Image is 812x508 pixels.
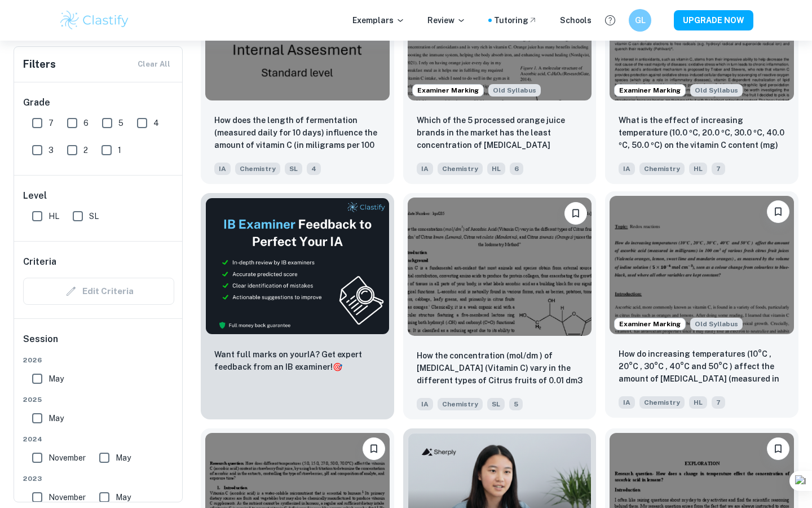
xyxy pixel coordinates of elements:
span: 5 [118,117,123,129]
span: 5 [509,398,523,410]
button: Bookmark [564,202,587,225]
span: Examiner Marking [615,85,685,95]
span: 2023 [23,474,174,484]
span: Chemistry [438,398,483,410]
span: HL [689,396,707,409]
span: Chemistry [639,396,685,409]
p: How do increasing temperatures (10°C , 20°C , 30°C , 40°C and 50°C ) affect the amount of ascorbi... [619,348,785,386]
span: HL [48,210,59,222]
span: May [48,412,64,424]
a: Examiner MarkingStarting from the May 2025 session, the Chemistry IA requirements have changed. I... [605,193,798,419]
button: Help and Feedback [601,11,620,30]
span: Chemistry [235,163,280,175]
span: May [116,452,131,464]
span: HL [487,163,505,175]
span: 7 [712,396,725,409]
span: 1 [118,144,121,156]
span: 6 [510,163,523,175]
h6: Level [23,189,174,203]
p: Which of the 5 processed orange juice brands in the market has the least concentration of Ascorbi... [417,114,583,152]
div: Criteria filters are unavailable when searching by topic [23,278,174,305]
span: Chemistry [438,163,483,175]
span: 2025 [23,395,174,405]
a: BookmarkHow the concentration (mol/dm ) of Ascorbic Acid (Vitamin C) vary in the different types ... [403,193,597,419]
span: May [116,491,131,503]
span: IA [214,163,231,175]
span: Examiner Marking [615,319,685,329]
span: SL [487,398,505,410]
span: 7 [48,117,54,129]
span: SL [285,163,302,175]
span: IA [619,396,635,409]
span: Chemistry [639,163,685,175]
span: Old Syllabus [488,84,541,97]
h6: Criteria [23,255,56,269]
span: Old Syllabus [690,318,743,330]
button: UPGRADE NOW [674,10,753,30]
span: HL [689,163,707,175]
span: 7 [712,163,725,175]
span: IA [417,163,433,175]
p: Exemplars [352,14,405,27]
h6: Session [23,332,174,355]
span: 6 [83,117,89,129]
span: 4 [153,117,159,129]
p: Want full marks on your IA ? Get expert feedback from an IB examiner! [214,348,381,373]
img: Clastify logo [59,9,130,32]
button: Bookmark [767,437,789,460]
p: Review [427,14,466,27]
button: Bookmark [363,437,385,460]
p: How the concentration (mol/dm ) of Ascorbic Acid (Vitamin C) vary in the different types of Citru... [417,349,583,388]
span: 4 [307,163,321,175]
span: 🎯 [333,362,342,371]
div: Starting from the May 2025 session, the Chemistry IA requirements have changed. It's OK to refer ... [690,318,743,330]
span: Examiner Marking [413,85,483,95]
a: Schools [560,14,592,27]
p: How does the length of fermentation (measured daily for 10 days) influence the amount of vitamin ... [214,114,381,152]
span: 3 [48,144,54,156]
h6: GL [634,14,647,27]
button: GL [629,9,651,32]
img: Thumbnail [205,198,390,335]
div: Starting from the May 2025 session, the Chemistry IA requirements have changed. It's OK to refer ... [488,84,541,97]
span: SL [89,210,99,222]
button: Bookmark [767,200,789,223]
img: Chemistry IA example thumbnail: How do increasing temperatures (10°C , 2 [610,196,794,334]
span: 2026 [23,355,174,365]
span: November [48,491,86,503]
img: Chemistry IA example thumbnail: How the concentration (mol/dm ) of Ascor [408,198,592,336]
p: What is the effect of increasing temperature (10.0 ºC, 20.0 ºC, 30.0 ºC, 40.0 ºC, 50.0 ºC) on the... [619,114,785,152]
span: May [48,373,64,385]
h6: Grade [23,96,174,110]
div: Starting from the May 2025 session, the Chemistry IA requirements have changed. It's OK to refer ... [690,84,743,97]
a: Tutoring [494,14,537,27]
a: ThumbnailWant full marks on yourIA? Get expert feedback from an IB examiner! [201,193,394,419]
span: IA [417,398,433,410]
span: 2 [83,144,88,156]
span: Old Syllabus [690,84,743,97]
h6: Filters [23,56,56,72]
span: IA [619,163,635,175]
span: 2024 [23,434,174,444]
span: November [48,452,86,464]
